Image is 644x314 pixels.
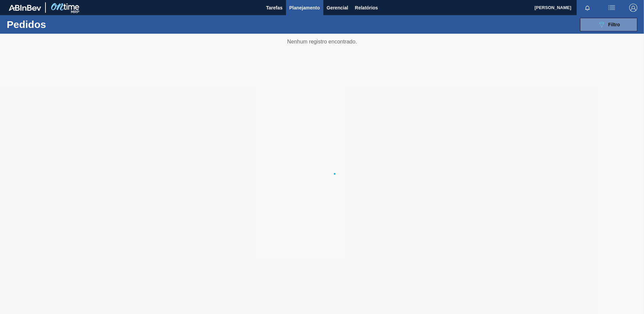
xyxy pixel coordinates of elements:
h1: Pedidos [7,21,107,28]
img: TNhmsLtSVTkK8tSr43FrP2fwEKptu5GPRR3wAAAABJRU5ErkJggg== [9,5,41,11]
button: Notificações [577,3,598,12]
button: Filtro [580,18,637,31]
img: Logout [629,4,637,12]
span: Filtro [608,22,620,27]
span: Relatórios [355,4,378,12]
span: Gerencial [327,4,348,12]
span: Tarefas [266,4,283,12]
img: userActions [608,4,616,12]
span: Planejamento [289,4,320,12]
